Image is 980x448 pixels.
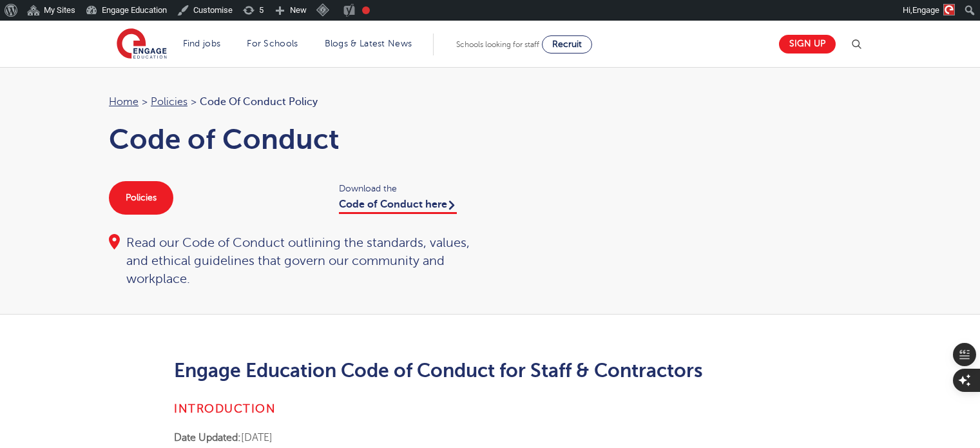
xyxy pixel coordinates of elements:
[552,39,582,49] span: Recruit
[109,93,477,110] nav: breadcrumb
[362,6,370,14] div: Focus keyphrase not set
[339,181,477,196] span: Download the
[109,96,139,108] a: Home
[241,432,273,443] span: [DATE]
[151,96,187,108] a: Policies
[174,360,806,382] h2: Engage Education Code of Conduct for Staff & Contractors
[174,432,241,443] b: Date Updated:
[912,5,939,15] span: Engage
[200,93,318,110] span: Code of Conduct Policy
[183,39,221,48] a: Find jobs
[779,35,836,54] a: Sign up
[109,234,477,288] div: Read our Code of Conduct outlining the standards, values, and ethical guidelines that govern our ...
[247,39,298,48] a: For Schools
[325,39,412,48] a: Blogs & Latest News
[174,402,276,415] b: Introduction
[109,123,477,155] h1: Code of Conduct
[456,40,539,49] span: Schools looking for staff
[117,28,167,61] img: Engage Education
[339,199,457,214] a: Code of Conduct here
[109,181,173,215] a: Policies
[142,96,148,108] span: >
[191,96,197,108] span: >
[542,35,592,54] a: Recruit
